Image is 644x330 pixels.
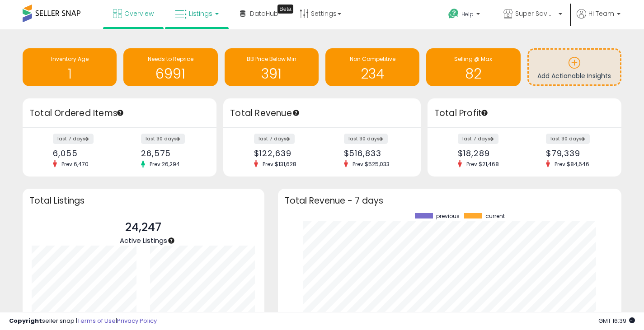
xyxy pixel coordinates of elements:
i: Get Help [448,8,459,19]
span: BB Price Below Min [247,55,296,63]
span: Prev: $131,628 [258,160,301,168]
div: Tooltip anchor [167,237,175,245]
span: Prev: 6,470 [57,160,93,168]
label: last 7 days [53,134,94,144]
label: last 7 days [458,134,498,144]
h3: Total Revenue - 7 days [285,197,615,204]
span: Add Actionable Insights [537,71,611,80]
span: Overview [124,9,154,18]
span: Non Competitive [350,55,395,63]
div: Tooltip anchor [116,109,124,117]
label: last 30 days [546,134,590,144]
div: $79,339 [546,149,606,158]
span: Active Listings [120,236,167,245]
span: previous [436,213,460,219]
span: Prev: $84,646 [550,160,594,168]
a: Non Competitive 234 [325,48,419,86]
span: Prev: 26,294 [145,160,184,168]
div: $122,639 [254,149,315,158]
a: Privacy Policy [117,316,157,325]
div: $18,289 [458,149,517,158]
a: Terms of Use [77,316,116,325]
h1: 82 [431,66,516,81]
a: BB Price Below Min 391 [225,48,319,86]
h1: 391 [229,66,314,81]
h1: 1 [27,66,112,81]
span: Inventory Age [51,55,89,63]
h1: 6991 [128,66,213,81]
a: Selling @ Max 82 [426,48,520,86]
span: DataHub [250,9,278,18]
strong: Copyright [9,316,42,325]
label: last 30 days [141,134,185,144]
h3: Total Ordered Items [29,107,210,120]
div: Tooltip anchor [292,109,300,117]
div: seller snap | | [9,317,157,325]
span: Listings [189,9,212,18]
div: $516,833 [344,149,405,158]
h3: Total Profit [434,107,615,120]
h3: Total Listings [29,197,258,204]
span: Prev: $525,033 [348,160,394,168]
span: Prev: $21,468 [462,160,503,168]
span: Help [461,10,474,18]
label: last 30 days [344,134,388,144]
span: Needs to Reprice [148,55,193,63]
h3: Total Revenue [230,107,414,120]
span: Super Savings Now (NEW) [515,9,556,18]
a: Hi Team [577,9,620,29]
span: 2025-10-9 16:39 GMT [598,316,635,325]
span: Hi Team [588,9,614,18]
div: 26,575 [141,149,201,158]
p: 24,247 [120,219,167,236]
div: 6,055 [53,149,113,158]
span: current [485,213,505,219]
a: Help [441,1,489,29]
div: Tooltip anchor [480,109,489,117]
label: last 7 days [254,134,295,144]
a: Needs to Reprice 6991 [123,48,217,86]
a: Inventory Age 1 [23,48,117,86]
a: Add Actionable Insights [529,50,620,84]
span: Selling @ Max [454,55,492,63]
h1: 234 [330,66,415,81]
div: Tooltip anchor [277,5,293,14]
